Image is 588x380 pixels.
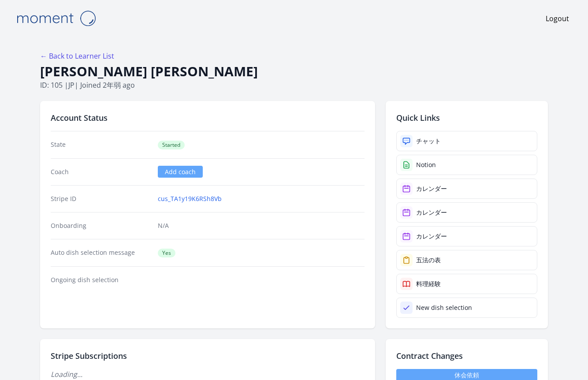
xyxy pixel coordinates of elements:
[396,202,537,223] a: カレンダー
[416,137,441,145] div: チャット
[416,279,441,288] div: 料理経験
[158,249,175,257] span: Yes
[51,194,151,203] dt: Stripe ID
[158,166,203,178] a: Add coach
[68,80,74,90] span: jp
[396,350,537,362] h2: Contract Changes
[40,51,114,61] a: ← Back to Learner List
[416,232,447,241] div: カレンダー
[51,140,151,149] dt: State
[396,155,537,175] a: Notion
[416,208,447,217] div: カレンダー
[51,369,365,380] p: Loading...
[12,7,100,30] img: Moment
[546,13,569,24] a: Logout
[51,248,151,257] dt: Auto dish selection message
[396,131,537,151] a: チャット
[416,160,436,169] div: Notion
[396,179,537,199] a: カレンダー
[416,256,441,265] div: 五法の表
[51,112,365,124] h2: Account Status
[396,250,537,270] a: 五法の表
[158,221,365,230] p: N/A
[40,63,548,80] h1: [PERSON_NAME] [PERSON_NAME]
[51,276,151,284] dt: Ongoing dish selection
[158,141,185,149] span: Started
[158,194,222,203] a: cus_TA1y19K6RSh8Vb
[51,221,151,230] dt: Onboarding
[396,112,537,124] h2: Quick Links
[416,184,447,193] div: カレンダー
[396,274,537,294] a: 料理経験
[51,168,151,176] dt: Coach
[40,80,548,90] p: ID: 105 | | Joined 2年弱 ago
[51,350,365,362] h2: Stripe Subscriptions
[396,226,537,246] a: カレンダー
[396,298,537,318] a: New dish selection
[416,303,472,312] div: New dish selection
